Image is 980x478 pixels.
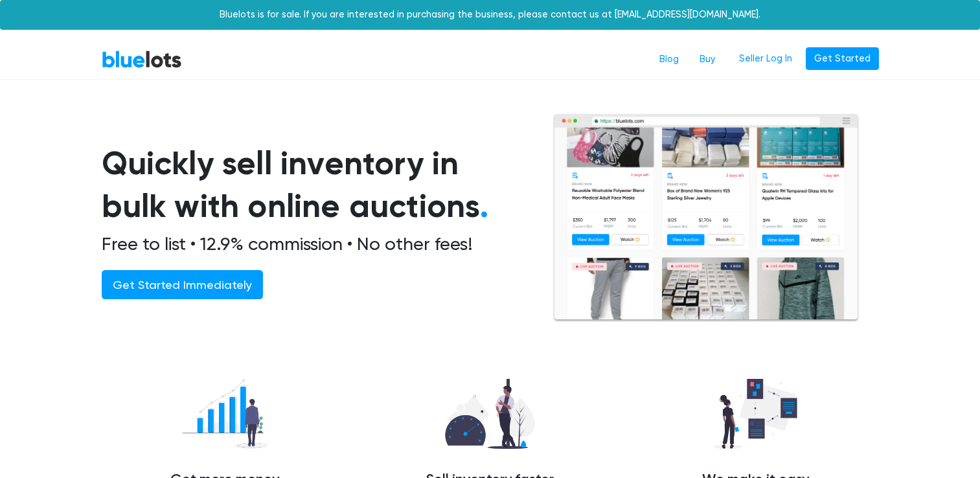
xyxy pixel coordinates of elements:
[480,187,488,225] span: .
[689,47,725,72] a: Buy
[649,47,689,72] a: Blog
[806,47,879,71] a: Get Started
[703,372,807,456] img: we_manage-77d26b14627abc54d025a00e9d5ddefd645ea4957b3cc0d2b85b0966dac19dae.png
[553,113,860,323] img: browserlots-effe8949e13f0ae0d7b59c7c387d2f9fb811154c3999f57e71a08a1b8b46c466.png
[102,142,521,228] h1: Quickly sell inventory in bulk with online auctions
[102,270,263,299] a: Get Started Immediately
[731,47,801,71] a: Seller Log In
[102,50,182,69] a: BlueLots
[435,372,545,456] img: sell_faster-bd2504629311caa3513348c509a54ef7601065d855a39eafb26c6393f8aa8a46.png
[102,233,521,255] h2: Free to list • 12.9% commission • No other fees!
[171,372,277,456] img: recover_more-49f15717009a7689fa30a53869d6e2571c06f7df1acb54a68b0676dd95821868.png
